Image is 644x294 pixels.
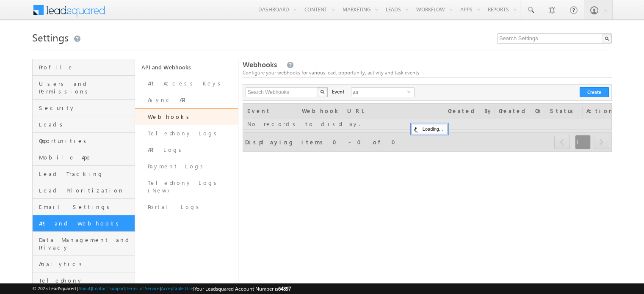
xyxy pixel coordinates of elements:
a: API Logs [135,142,238,158]
a: Email Settings [33,199,135,215]
a: API and Webhooks [33,215,135,232]
span: Webhooks [243,60,277,69]
a: Lead Prioritization [33,182,135,199]
a: Contact Support [92,286,125,291]
div: Loading... [412,124,448,134]
span: Leads [39,121,133,128]
span: Users and Permissions [39,80,133,95]
span: Settings [32,30,69,44]
button: Create [580,87,609,97]
a: Webhooks [135,108,238,125]
span: Lead Prioritization [39,187,133,194]
span: Opportunities [39,137,133,145]
span: Event [332,88,344,96]
span: API and Webhooks [39,220,133,227]
span: Lead Tracking [39,170,133,178]
a: Telephony [33,272,135,289]
a: Opportunities [33,133,135,149]
input: Search Settings [497,33,612,44]
a: Lead Tracking [33,166,135,182]
a: Acceptable Use [161,286,193,291]
span: All [351,88,407,97]
span: Telephony [39,277,133,284]
a: Data Management and Privacy [33,232,135,256]
span: Your Leadsquared Account Number is [194,286,291,292]
a: Analytics [33,256,135,272]
a: Users and Permissions [33,76,135,100]
span: Data Management and Privacy [39,236,133,251]
a: Telephony Logs (New) [135,175,238,199]
span: Analytics [39,260,133,268]
a: Terms of Service [127,286,160,291]
a: Payment Logs [135,158,238,175]
span: 64897 [278,286,291,292]
span: © 2025 LeadSquared | | | | | [32,285,291,293]
a: API Access Keys [135,75,238,92]
span: Profile [39,63,133,71]
a: Portal Logs [135,199,238,215]
span: Mobile App [39,154,133,161]
a: API and Webhooks [135,59,238,75]
a: Leads [33,116,135,133]
img: Search [320,90,324,94]
span: Security [39,104,133,112]
a: Telephony Logs [135,125,238,142]
a: Security [33,100,135,116]
a: Mobile App [33,149,135,166]
a: Profile [33,59,135,76]
a: About [78,286,91,291]
span: Email Settings [39,203,133,211]
span: select [407,90,414,93]
div: Configure your webhooks for various lead, opportunity, activity and task events [243,69,612,77]
a: Async API [135,92,238,108]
